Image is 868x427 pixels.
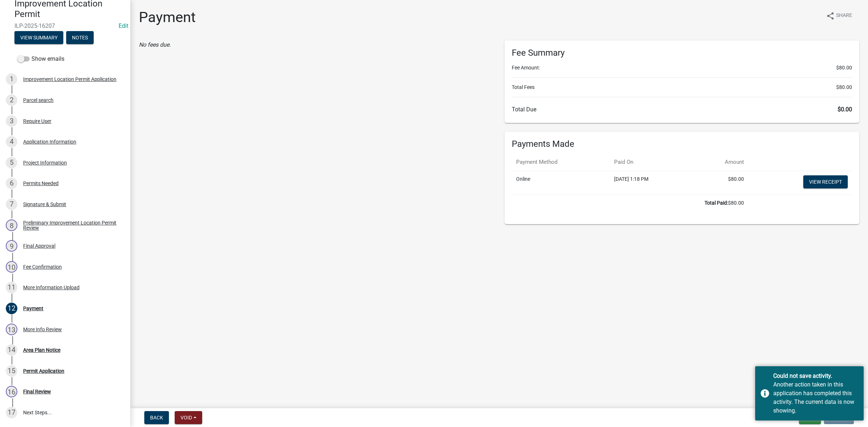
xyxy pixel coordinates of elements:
[23,347,60,353] div: Area Plan Notice
[139,9,196,26] h1: Payment
[512,106,852,113] h6: Total Due
[139,41,171,48] i: No fees due.
[6,386,17,397] div: 16
[6,365,17,377] div: 15
[6,198,17,210] div: 7
[512,171,610,195] td: Online
[23,327,62,332] div: More Info Review
[512,154,610,171] th: Payment Method
[694,171,748,195] td: $80.00
[512,64,852,72] li: Fee Amount:
[23,160,67,165] div: Project Information
[23,243,55,248] div: Final Approval
[66,35,94,41] wm-modal-confirm: Notes
[610,154,694,171] th: Paid On
[836,84,852,91] span: $80.00
[6,136,17,148] div: 4
[6,303,17,314] div: 12
[6,344,17,356] div: 14
[820,9,858,23] button: shareShare
[6,282,17,293] div: 11
[23,202,66,207] div: Signature & Submit
[512,139,852,149] h6: Payments Made
[610,171,694,195] td: [DATE] 1:18 PM
[23,264,62,269] div: Fee Confirmation
[23,220,119,230] div: Preliminary Improvement Location Permit Review
[14,22,116,29] span: ILP-2025-16207
[17,55,64,63] label: Show emails
[512,48,852,58] h6: Fee Summary
[6,240,17,252] div: 9
[23,306,43,311] div: Payment
[6,261,17,273] div: 10
[23,119,51,124] div: Require User
[6,157,17,168] div: 5
[6,219,17,231] div: 8
[6,324,17,335] div: 13
[119,22,128,29] wm-modal-confirm: Edit Application Number
[14,31,63,44] button: View Summary
[23,98,54,103] div: Parcel search
[23,285,80,290] div: More Information Upload
[512,195,748,211] td: $80.00
[144,411,169,424] button: Back
[23,181,59,186] div: Permits Needed
[836,12,852,20] span: Share
[6,94,17,106] div: 2
[23,139,76,144] div: Application Information
[6,73,17,85] div: 1
[773,372,858,380] div: Could not save activity.
[6,407,17,418] div: 17
[705,200,728,206] b: Total Paid:
[694,154,748,171] th: Amount
[803,175,848,188] a: View receipt
[826,12,835,20] i: share
[838,106,852,113] span: $0.00
[119,22,128,29] a: Edit
[150,415,163,420] span: Back
[180,415,192,420] span: Void
[512,84,852,91] li: Total Fees
[66,31,94,44] button: Notes
[23,389,51,394] div: Final Review
[23,368,64,373] div: Permit Application
[14,35,63,41] wm-modal-confirm: Summary
[175,411,202,424] button: Void
[23,77,116,82] div: Improvement Location Permit Application
[836,64,852,72] span: $80.00
[6,115,17,127] div: 3
[773,380,858,415] div: Another action taken in this application has completed this activity. The current data is now sho...
[6,178,17,189] div: 6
